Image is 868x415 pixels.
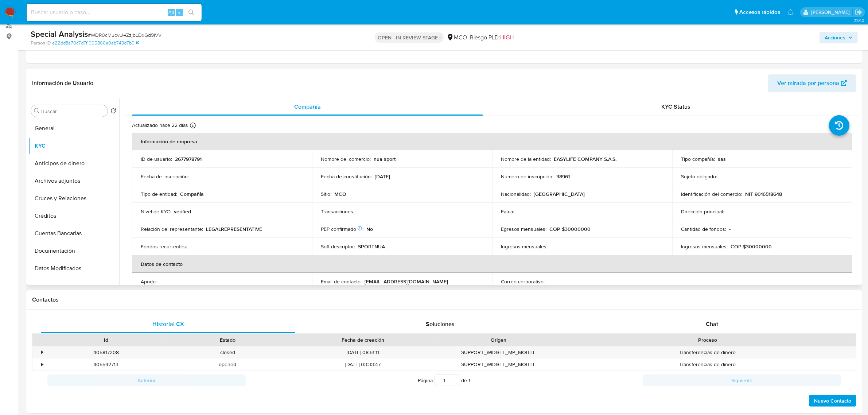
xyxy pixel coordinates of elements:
button: KYC [28,137,119,155]
p: - [192,173,193,180]
span: Ver mirada por persona [777,74,839,92]
div: Fecha de creación [293,336,433,344]
button: Ver mirada por persona [768,74,856,92]
p: - [729,226,731,232]
input: Buscar [41,108,105,115]
span: KYC Status [662,102,691,111]
div: Proceso [564,336,851,344]
p: Fecha de inscripción : [141,173,189,180]
p: Nombre del comercio : [321,156,371,162]
button: Créditos [28,207,119,225]
h1: Información de Usuario [32,79,93,87]
p: Sujeto obligado : [681,173,717,180]
button: Volver al orden por defecto [110,108,116,116]
p: - [720,173,721,180]
div: opened [167,358,288,371]
button: Devices Geolocation [28,277,119,295]
div: Origen [443,336,554,344]
p: nua sport [374,156,396,162]
div: [DATE] 03:33:47 [288,358,438,371]
span: Nuevo Contacto [814,396,851,406]
input: Buscar usuario o caso... [27,8,202,17]
button: Archivos adjuntos [28,172,119,190]
p: - [548,278,549,285]
p: Actualizado hace 22 días [132,122,188,129]
p: MCO [334,191,346,197]
p: felipe.cayon@mercadolibre.com [811,9,852,16]
div: SUPPORT_WIDGET_MP_MOBILE [438,346,559,358]
p: Tipo compañía : [681,156,715,162]
span: Compañía [294,102,321,111]
p: Tipo de entidad : [141,191,177,197]
p: Sitio : [321,191,331,197]
span: Página de [418,375,471,386]
span: Accesos rápidos [739,8,780,16]
button: Cruces y Relaciones [28,190,119,207]
div: SUPPORT_WIDGET_MP_MOBILE [438,358,559,371]
p: LEGALREPRESENTATIVE [206,226,262,232]
p: [DATE] [375,173,390,180]
p: OPEN - IN REVIEW STAGE I [375,32,444,43]
p: Relación del representante : [141,226,203,232]
span: s [178,9,180,16]
p: Apodo : [141,278,157,285]
span: Acciones [825,32,845,43]
p: EASYLIFE COMPANY S.A.S. [554,156,616,162]
p: Transacciones : [321,208,354,215]
div: 405817208 [45,346,167,358]
button: Acciones [820,32,858,43]
p: verified [174,208,191,215]
p: 38961 [556,173,570,180]
p: Correo corporativo : [501,278,545,285]
p: Soft descriptor : [321,243,355,250]
button: General [28,120,119,137]
p: NIT 9016518648 [745,191,782,197]
p: - [357,208,359,215]
p: - [160,278,161,285]
div: MCO [447,34,467,42]
p: SPORTNUA [358,243,385,250]
p: Egresos mensuales : [501,226,546,232]
b: Special Analysis [31,28,88,40]
p: Nivel de KYC : [141,208,171,215]
div: [DATE] 08:51:11 [288,346,438,358]
p: Número de inscripción : [501,173,553,180]
p: ID de usuario : [141,156,172,162]
p: Cantidad de fondos : [681,226,726,232]
p: Fondos recurrentes : [141,243,187,250]
button: Anterior [47,375,246,386]
div: Transferencias de dinero [559,358,856,371]
p: Ingresos mensuales : [681,243,728,250]
button: Documentación [28,242,119,260]
span: 1 [469,377,471,384]
button: Nuevo Contacto [809,395,856,407]
button: Cuentas Bancarias [28,225,119,242]
a: Notificaciones [787,9,794,15]
div: Id [50,336,161,344]
div: • [41,349,43,356]
div: Estado [172,336,283,344]
p: - [517,208,518,215]
span: Historial CX [152,320,184,328]
button: Anticipos de dinero [28,155,119,172]
p: Compañia [180,191,204,197]
a: Salir [855,8,863,16]
button: Siguiente [643,375,841,386]
p: [EMAIL_ADDRESS][DOMAIN_NAME] [365,278,448,285]
b: Person ID [31,40,51,46]
div: closed [167,346,288,358]
button: Datos Modificados [28,260,119,277]
th: Información de empresa [132,133,852,150]
p: 2677978791 [175,156,202,162]
h1: Contactos [32,296,856,303]
span: Soluciones [426,320,455,328]
p: COP $30000000 [731,243,772,250]
span: Riesgo PLD: [470,34,514,42]
p: Nombre de la entidad : [501,156,551,162]
p: - [190,243,191,250]
span: Chat [706,320,718,328]
p: PEP confirmado : [321,226,363,232]
p: Identificación del comercio : [681,191,742,197]
p: No [366,226,373,232]
div: • [41,361,43,368]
